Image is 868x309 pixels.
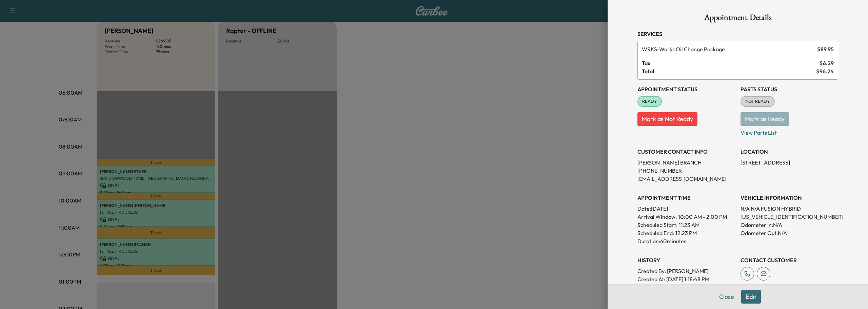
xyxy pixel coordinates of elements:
[637,267,735,275] p: Created By : [PERSON_NAME]
[675,229,697,237] p: 12:23 PM
[637,283,735,291] p: Modified By : Jyair Means
[741,205,838,213] p: N/A N/A FUSION HYBRID
[637,85,735,93] h3: Appointment Status
[816,67,834,75] span: $ 96.24
[741,290,761,304] button: Edit
[741,98,774,105] span: NOT READY
[637,148,735,156] h3: CUSTOMER CONTACT INFO
[637,30,838,38] h3: Services
[741,158,838,167] p: [STREET_ADDRESS]
[637,158,735,167] p: [PERSON_NAME] BRANCH
[637,167,735,175] p: [PHONE_NUMBER]
[637,256,735,264] h3: History
[741,85,838,93] h3: Parts Status
[637,205,735,213] p: Date: [DATE]
[637,14,838,24] h1: Appointment Details
[679,221,699,229] p: 11:23 AM
[637,237,735,245] p: Duration: 60 minutes
[741,213,838,221] p: [US_VEHICLE_IDENTIFICATION_NUMBER]
[741,148,838,156] h3: LOCATION
[637,221,677,229] p: Scheduled Start:
[637,229,674,237] p: Scheduled End:
[638,98,661,105] span: READY
[642,45,814,53] span: Works Oil Change Package
[817,45,834,53] span: $ 89.95
[715,290,738,304] button: Close
[637,112,697,126] button: Mark as Not Ready
[820,59,834,67] span: $ 6.29
[741,256,838,264] h3: CONTACT CUSTOMER
[741,126,838,137] p: View Parts List
[637,275,735,283] p: Created At : [DATE] 1:18:48 PM
[741,221,838,229] p: Odometer In: N/A
[741,194,838,202] h3: VEHICLE INFORMATION
[642,67,816,75] span: Total
[637,194,735,202] h3: APPOINTMENT TIME
[642,59,820,67] span: Tax
[637,175,735,183] p: [EMAIL_ADDRESS][DOMAIN_NAME]
[741,229,838,237] p: Odometer Out: N/A
[637,213,735,221] p: Arrival Window:
[678,213,727,221] span: 10:00 AM - 2:00 PM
